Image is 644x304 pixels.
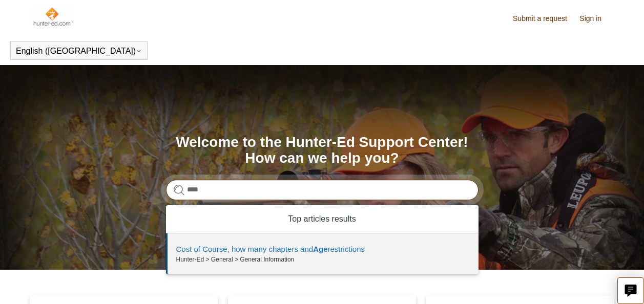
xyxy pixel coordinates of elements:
img: Hunter-Ed Help Center home page [32,6,74,27]
a: Submit a request [513,13,577,24]
button: English ([GEOGRAPHIC_DATA]) [16,47,142,56]
zd-autocomplete-header: Top articles results [166,205,479,233]
button: Live chat [617,277,644,304]
zd-autocomplete-breadcrumbs-multibrand: Hunter-Ed > General > General Information [176,255,468,264]
zd-autocomplete-title-multibrand: Suggested result 1 Cost of Course, how many chapters and Age restrictions [176,245,365,255]
input: Search [166,180,479,200]
a: Sign in [579,13,612,24]
em: Age [313,245,327,253]
h1: Welcome to the Hunter-Ed Support Center! How can we help you? [166,135,479,166]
